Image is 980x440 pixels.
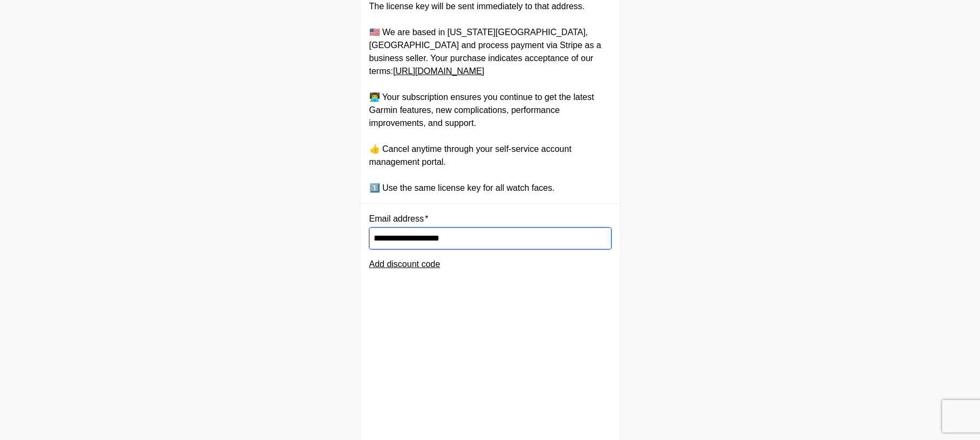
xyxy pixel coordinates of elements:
p: 🇺🇸 We are based in [US_STATE][GEOGRAPHIC_DATA], [GEOGRAPHIC_DATA] and process payment via Stripe ... [369,26,611,78]
p: 👍 Cancel anytime through your self-service account management portal. [369,143,611,169]
label: Email address [369,212,611,225]
p: 1️⃣ Use the same license key for all watch faces. [369,182,611,195]
p: 👨‍💻 Your subscription ensures you continue to get the latest Garmin features, new complications, ... [369,91,611,130]
button: Add discount code [369,258,441,271]
a: [URL][DOMAIN_NAME] [393,66,484,76]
